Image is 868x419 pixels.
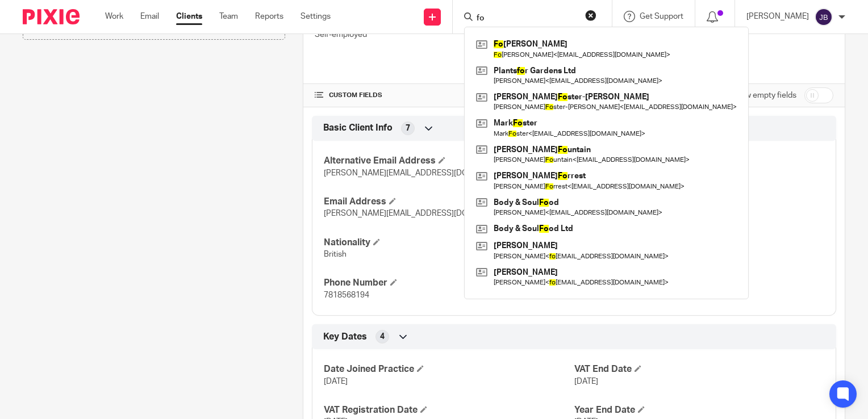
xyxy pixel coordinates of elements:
button: Clear [585,10,596,21]
span: 7818568194 [324,291,369,299]
h4: Phone Number [324,277,574,289]
span: [PERSON_NAME][EMAIL_ADDRESS][DOMAIN_NAME] [324,169,516,177]
img: svg%3E [815,8,833,26]
p: [PERSON_NAME] [746,11,809,22]
a: Reports [255,11,283,22]
h4: Email Address [324,196,574,208]
p: Self-employed [315,29,574,40]
span: British [324,250,347,258]
span: [DATE] [324,378,348,386]
h4: Nationality [324,237,574,249]
img: Pixie [23,9,80,24]
a: Settings [301,11,331,22]
a: Team [219,11,238,22]
h4: VAT Registration Date [324,404,574,416]
span: 4 [380,331,385,342]
span: [PERSON_NAME][EMAIL_ADDRESS][DOMAIN_NAME] [324,209,516,217]
input: Search [475,14,578,24]
a: Work [105,11,123,22]
span: 7 [406,123,410,134]
a: Email [140,11,159,22]
span: [DATE] [574,378,598,386]
span: Basic Client Info [323,122,393,134]
h4: VAT End Date [574,363,824,375]
h4: Year End Date [574,404,824,416]
h4: Date Joined Practice [324,363,574,375]
h4: CUSTOM FIELDS [315,91,574,100]
span: Key Dates [323,331,367,343]
h4: Alternative Email Address [324,155,574,167]
a: Clients [176,11,202,22]
span: Get Support [640,12,683,20]
label: Show empty fields [731,90,796,101]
